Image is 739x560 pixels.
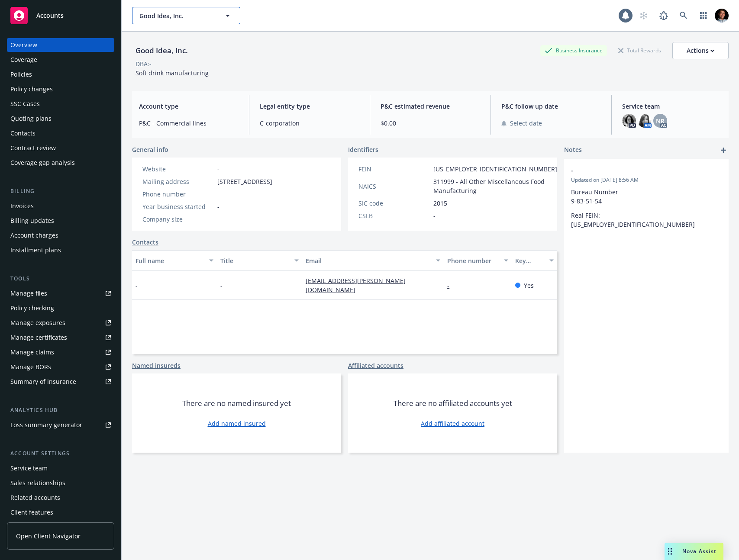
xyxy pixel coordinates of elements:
div: Billing updates [10,214,54,228]
div: NAICS [358,182,430,191]
span: - [571,166,699,175]
button: Email [302,250,444,271]
div: Title [220,256,289,265]
a: Coverage gap analysis [7,156,114,170]
a: Installment plans [7,243,114,257]
span: Identifiers [348,145,378,154]
span: There are no affiliated accounts yet [394,398,512,409]
span: [STREET_ADDRESS] [217,177,272,186]
a: Accounts [7,3,114,28]
div: Mailing address [142,177,214,186]
a: Named insureds [132,361,181,370]
button: Key contact [512,250,557,271]
a: Quoting plans [7,112,114,126]
span: Legal entity type [260,102,359,111]
a: Client features [7,505,114,519]
a: Overview [7,38,114,52]
a: Affiliated accounts [348,361,403,370]
div: Total Rewards [614,45,665,56]
span: - [433,211,436,220]
a: Sales relationships [7,476,114,490]
button: Good Idea, Inc. [132,7,240,24]
span: - [220,281,223,290]
div: Overview [10,38,37,52]
span: NR [656,116,665,126]
div: Related accounts [10,491,60,505]
a: - [447,281,456,290]
div: Drag to move [665,543,675,560]
div: Policy checking [10,301,54,315]
span: 2015 [433,199,447,208]
span: 311999 - All Other Miscellaneous Food Manufacturing [433,177,557,195]
div: Manage files [10,286,47,300]
div: Client features [10,505,53,519]
div: Manage certificates [10,331,67,344]
div: Company size [142,215,214,224]
a: Manage claims [7,345,114,359]
div: Quoting plans [10,112,52,126]
p: Real FEIN: [US_EMPLOYER_IDENTIFICATION_NUMBER] [571,211,722,229]
div: Sales relationships [10,476,65,490]
span: - [217,215,219,224]
div: FEIN [358,164,430,174]
a: Invoices [7,199,114,213]
a: Policies [7,68,114,81]
button: Nova Assist [665,543,723,560]
img: photo [638,114,652,128]
span: P&C estimated revenue [381,102,480,111]
div: CSLB [358,211,430,220]
div: Phone number [447,256,499,265]
button: Full name [132,250,217,271]
a: Policy checking [7,301,114,315]
a: Coverage [7,53,114,67]
div: Business Insurance [540,45,607,56]
a: Related accounts [7,491,114,505]
div: Summary of insurance [10,375,76,389]
span: P&C - Commercial lines [139,119,239,128]
a: Manage exposures [7,316,114,330]
a: SSC Cases [7,97,114,111]
span: [US_EMPLOYER_IDENTIFICATION_NUMBER] [433,164,557,174]
span: Account type [139,102,239,111]
a: [EMAIL_ADDRESS][PERSON_NAME][DOMAIN_NAME] [306,277,406,294]
span: - [217,202,219,211]
a: Billing updates [7,214,114,228]
div: Account charges [10,229,58,242]
div: Manage claims [10,345,54,359]
span: Notes [564,145,582,155]
span: Nova Assist [682,547,716,555]
span: Updated on [DATE] 8:56 AM [571,176,722,184]
div: SSC Cases [10,97,40,111]
a: - [217,165,219,173]
a: Report a Bug [655,7,672,24]
div: Billing [7,187,114,196]
span: P&C follow up date [501,102,601,111]
div: Good Idea, Inc. [132,45,191,56]
div: Analytics hub [7,406,114,415]
div: Contract review [10,141,56,155]
a: Contacts [132,238,158,247]
a: Loss summary generator [7,418,114,432]
span: - [136,281,138,290]
div: Website [142,164,214,174]
div: SIC code [358,199,430,208]
a: Contacts [7,126,114,140]
div: Installment plans [10,243,61,257]
span: General info [132,145,168,154]
span: Open Client Navigator [16,531,81,541]
div: Manage exposures [10,316,65,330]
div: Coverage [10,53,37,67]
button: Title [217,250,302,271]
div: Key contact [515,256,544,265]
div: DBA: - [136,59,152,68]
span: Service team [622,102,722,111]
div: Coverage gap analysis [10,156,75,170]
div: Email [306,256,431,265]
span: C-corporation [260,119,359,128]
div: Actions [687,42,714,59]
span: - [217,190,219,199]
span: There are no named insured yet [182,398,291,409]
a: Add named insured [208,419,266,428]
img: photo [715,9,729,23]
